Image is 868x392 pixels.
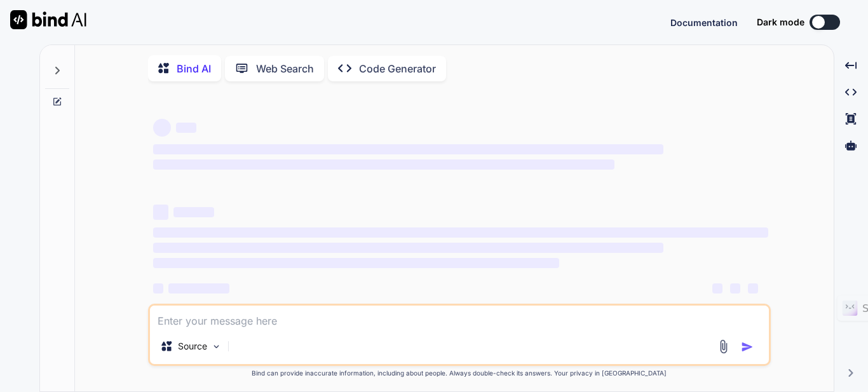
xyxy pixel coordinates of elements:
[153,119,171,137] span: ‌
[10,10,86,29] img: Bind AI
[153,144,663,154] span: ‌
[730,283,740,294] span: ‌
[153,243,663,253] span: ‌
[153,159,614,170] span: ‌
[153,205,168,220] span: ‌
[256,61,314,76] p: Web Search
[148,368,771,378] p: Bind can provide inaccurate information, including about people. Always double-check its answers....
[748,283,758,294] span: ‌
[211,341,222,352] img: Pick Models
[757,16,804,29] span: Dark mode
[168,283,229,294] span: ‌
[670,17,738,28] span: Documentation
[712,283,722,294] span: ‌
[359,61,436,76] p: Code Generator
[670,16,738,29] button: Documentation
[153,258,559,268] span: ‌
[741,341,754,353] img: icon
[153,283,163,294] span: ‌
[176,123,196,133] span: ‌
[177,61,211,76] p: Bind AI
[173,207,214,217] span: ‌
[178,340,207,353] p: Source
[716,339,731,354] img: attachment
[153,227,768,238] span: ‌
